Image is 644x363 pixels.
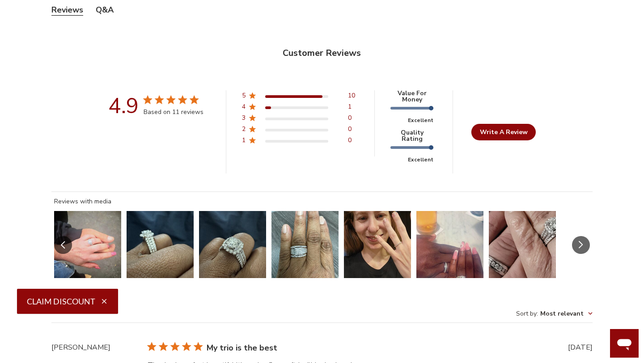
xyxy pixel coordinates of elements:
[54,211,121,278] button: Slide 1 of 7. Image of customer.
[242,92,355,103] div: 5 star by 10 reviews
[489,211,556,278] button: Slide 7 of 7. Image of customer.
[408,115,433,125] span: Excellent
[242,125,246,133] div: 2
[471,124,536,140] button: Write A Review
[390,130,433,142] div: Quality Rating
[416,211,483,278] button: Slide 6 of 7. Image of customer.
[242,103,246,111] div: 4
[51,342,110,352] span: Nicholas D.
[348,103,352,114] div: 1
[187,47,458,59] p: Customer Reviews
[242,103,355,114] div: 4 star by 1 reviews
[148,342,202,350] div: 5 out of 5 stars
[108,90,139,121] div: 4.9
[390,90,433,103] div: Value for money
[17,289,118,314] button: Claim Discount
[408,155,433,165] span: Excellent
[51,209,593,281] section: Reviews with media
[348,92,355,103] div: 10
[96,4,114,16] button: Q&A
[54,197,593,206] div: Reviews with media
[242,136,246,144] div: 1
[348,125,352,136] div: 0
[207,342,277,353] strong: My trio is the best
[242,114,246,122] div: 3
[568,342,593,352] div: [DATE]
[242,114,355,125] div: 3 star by 0 reviews
[127,211,194,278] button: Slide 2 of 7. Image of customer.
[271,211,339,278] button: Slide 4 of 7. Image of customer.
[348,114,352,125] div: 0
[242,92,246,100] div: 5
[344,211,411,278] button: Slide 5 of 7. Image of customer.
[144,108,203,116] div: Based on 11 reviews
[51,4,83,16] button: Reviews
[537,309,538,318] span: :
[199,211,266,278] button: Slide 3 of 7. Image of customer.
[540,309,584,318] span: Most relevant
[348,136,352,148] div: 0
[242,125,355,136] div: 2 star by 0 reviews
[144,96,203,104] div: 4.9 out of 5 stars
[242,136,355,148] div: 1 star by 0 reviews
